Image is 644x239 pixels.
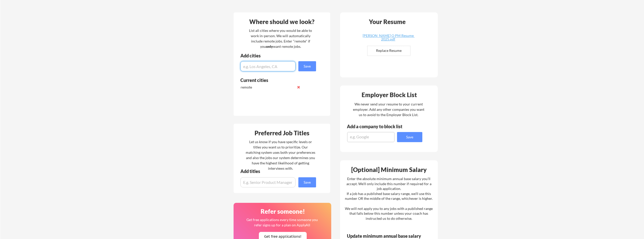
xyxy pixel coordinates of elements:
[362,19,412,25] div: Your Resume
[347,124,410,129] div: Add a company to block list
[240,78,310,82] div: Current cities
[298,177,316,187] button: Save
[397,132,422,142] button: Save
[235,130,329,136] div: Preferred Job Titles
[358,34,418,41] div: [PERSON_NAME] O PM Resume 2025.pdf
[240,177,296,187] input: E.g. Senior Product Manager
[240,53,317,58] div: Add cities
[342,167,436,173] div: [Optional] Minimum Salary
[352,101,425,117] div: We never send your resume to your current employer. Add any other companies you want us to avoid ...
[236,208,330,214] div: Refer someone!
[298,61,316,71] button: Save
[246,217,318,228] div: Get free applications every time someone you refer signs up for a plan on ApplyAll
[342,92,436,98] div: Employer Block List
[235,19,329,25] div: Where should we look?
[266,44,273,49] strong: only
[241,85,294,90] div: remote
[358,34,418,42] a: [PERSON_NAME] O PM Resume 2025.pdf
[240,169,312,173] div: Add titles
[347,234,423,238] div: Update minimum annual base salary
[246,139,315,171] div: Let us know if you have specific levels or titles you want us to prioritize. Our matching system ...
[345,176,433,221] div: Enter the absolute minimum annual base salary you'll accept. We'll only include this number if re...
[240,61,296,71] input: e.g. Los Angeles, CA
[246,28,315,49] div: List all cities where you would be able to work in-person. We will automatically include remote j...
